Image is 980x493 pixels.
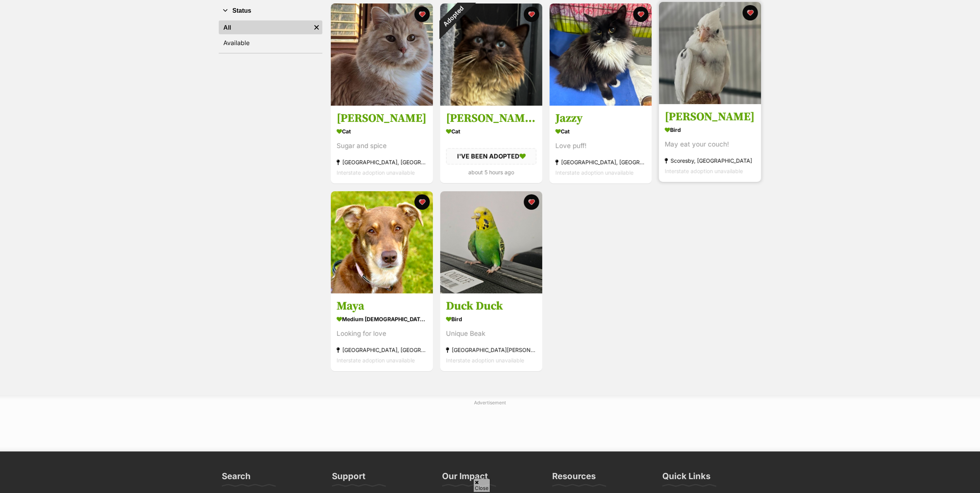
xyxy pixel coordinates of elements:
h3: Jazzy [555,111,646,126]
img: Duck Duck [440,191,542,293]
a: [PERSON_NAME] Wigglebottom The Third Cat I'VE BEEN ADOPTED about 5 hours ago favourite [440,106,542,183]
div: Sugar and spice [337,141,427,151]
button: favourite [524,194,539,210]
a: Adopted [440,99,542,107]
div: [GEOGRAPHIC_DATA], [GEOGRAPHIC_DATA] [337,345,427,355]
img: Jazzy [549,3,652,106]
a: [PERSON_NAME] Bird May eat your couch! Scoresby, [GEOGRAPHIC_DATA] Interstate adoption unavailabl... [659,104,761,182]
h3: Quick Links [662,471,710,486]
span: Interstate adoption unavailable [665,168,743,175]
div: Love puff! [555,141,646,151]
h3: Maya [337,299,427,313]
div: I'VE BEEN ADOPTED [446,148,536,165]
div: Cat [555,126,646,137]
div: Bird [446,313,536,325]
div: Status [219,19,322,53]
div: about 5 hours ago [446,167,536,177]
img: Ricardo Silvanus [331,3,433,106]
h3: Resources [552,471,596,486]
h3: Duck Duck [446,299,536,313]
span: Close [473,478,490,492]
a: [PERSON_NAME] Cat Sugar and spice [GEOGRAPHIC_DATA], [GEOGRAPHIC_DATA] Interstate adoption unavai... [331,106,433,184]
img: Jeffery [659,2,761,104]
h3: Search [222,471,251,486]
button: favourite [414,7,430,22]
img: Maya [331,191,433,293]
a: Duck Duck Bird Unique Beak [GEOGRAPHIC_DATA][PERSON_NAME][GEOGRAPHIC_DATA] Interstate adoption un... [440,293,542,371]
a: Available [219,36,322,50]
a: All [219,20,311,34]
h3: Our Impact [442,471,488,486]
img: Sir Floofington Wigglebottom The Third [440,3,542,106]
button: favourite [414,194,430,210]
span: Interstate adoption unavailable [337,357,415,363]
div: May eat your couch! [665,140,755,150]
a: Remove filter [311,20,322,34]
div: [GEOGRAPHIC_DATA][PERSON_NAME][GEOGRAPHIC_DATA] [446,345,536,355]
div: [GEOGRAPHIC_DATA], [GEOGRAPHIC_DATA] [337,157,427,168]
button: favourite [742,5,758,20]
span: Interstate adoption unavailable [555,170,633,176]
div: medium [DEMOGRAPHIC_DATA] Dog [337,313,427,325]
div: Looking for love [337,328,427,339]
button: favourite [524,7,539,22]
div: Scoresby, [GEOGRAPHIC_DATA] [665,156,755,166]
h3: [PERSON_NAME] [665,110,755,125]
h3: [PERSON_NAME] [337,111,427,126]
span: Interstate adoption unavailable [337,170,415,176]
button: Status [219,6,322,16]
button: favourite [633,7,648,22]
div: Cat [446,126,536,137]
h3: Support [332,471,365,486]
div: Unique Beak [446,328,536,339]
a: Jazzy Cat Love puff! [GEOGRAPHIC_DATA], [GEOGRAPHIC_DATA] Interstate adoption unavailable favourite [549,106,652,184]
div: [GEOGRAPHIC_DATA], [GEOGRAPHIC_DATA] [555,157,646,168]
a: Maya medium [DEMOGRAPHIC_DATA] Dog Looking for love [GEOGRAPHIC_DATA], [GEOGRAPHIC_DATA] Intersta... [331,293,433,371]
div: Cat [337,126,427,137]
div: Bird [665,125,755,136]
span: Interstate adoption unavailable [446,357,524,363]
h3: [PERSON_NAME] Wigglebottom The Third [446,111,536,126]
